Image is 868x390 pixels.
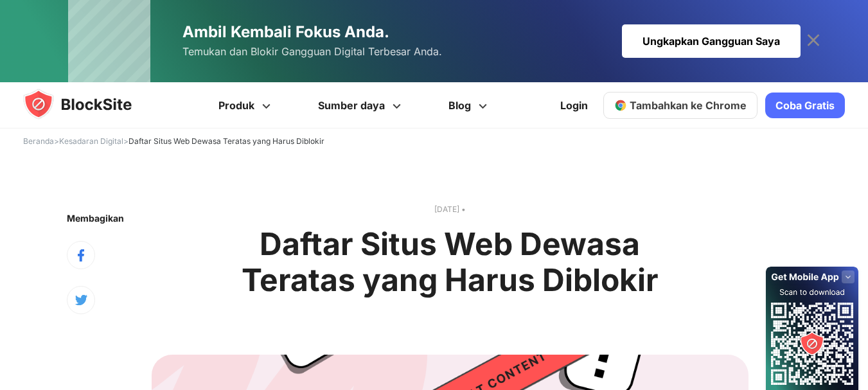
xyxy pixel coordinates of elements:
[182,45,442,58] font: Temukan dan Blokir Gangguan Digital Terbesar Anda.
[318,99,385,112] font: Sumber daya
[775,99,835,112] font: Coba Gratis
[630,99,747,112] font: Tambahkan ke Chrome
[128,136,324,146] font: Daftar Situs Web Dewasa Teratas yang Harus Diblokir
[23,89,157,120] img: blocksite-icon.5d769676.svg
[197,82,296,129] a: Produk
[296,82,427,129] a: Sumber daya
[123,136,128,146] font: >
[765,93,845,118] a: Coba Gratis
[614,99,627,112] img: chrome-icon.svg
[560,99,588,112] font: Login
[67,213,124,224] font: Membagikan
[427,82,513,129] a: Blog
[182,22,389,41] font: Ambil Kembali Fokus Anda.
[242,225,659,299] font: Daftar Situs Web Dewasa Teratas yang Harus Diblokir
[448,99,471,112] font: Blog
[603,92,757,119] a: Tambahkan ke Chrome
[54,136,59,146] font: >
[218,99,254,112] font: Produk
[59,136,123,146] a: Kesadaran Digital
[642,35,780,48] font: Ungkapkan Gangguan Saya
[434,204,466,214] font: [DATE] •
[23,136,54,146] a: Beranda
[553,90,596,121] a: Login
